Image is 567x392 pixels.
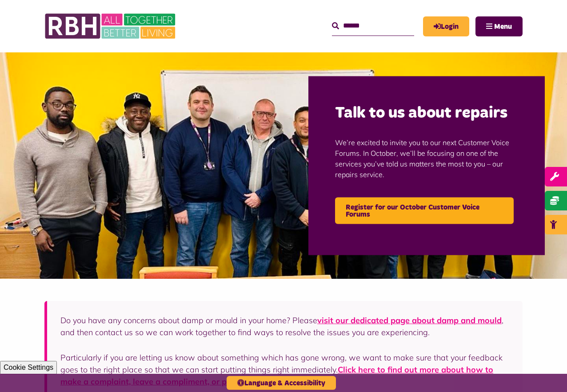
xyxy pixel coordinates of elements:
span: Menu [494,23,512,30]
a: MyRBH [423,16,469,36]
p: Do you have any concerns about damp or mould in your home? Please , and then contact us so we can... [60,314,509,338]
button: Navigation [475,16,523,36]
img: RBH [44,9,178,44]
h2: Talk to us about repairs [335,103,518,123]
button: Language & Accessibility [227,376,336,390]
p: Particularly if you are letting us know about something which has gone wrong, we want to make sur... [60,352,509,388]
a: Register for our October Customer Voice Forums [335,197,514,224]
p: We’re excited to invite you to our next Customer Voice Forums. In October, we’ll be focusing on o... [335,123,518,193]
a: visit our dedicated page about damp and mould [317,315,502,325]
